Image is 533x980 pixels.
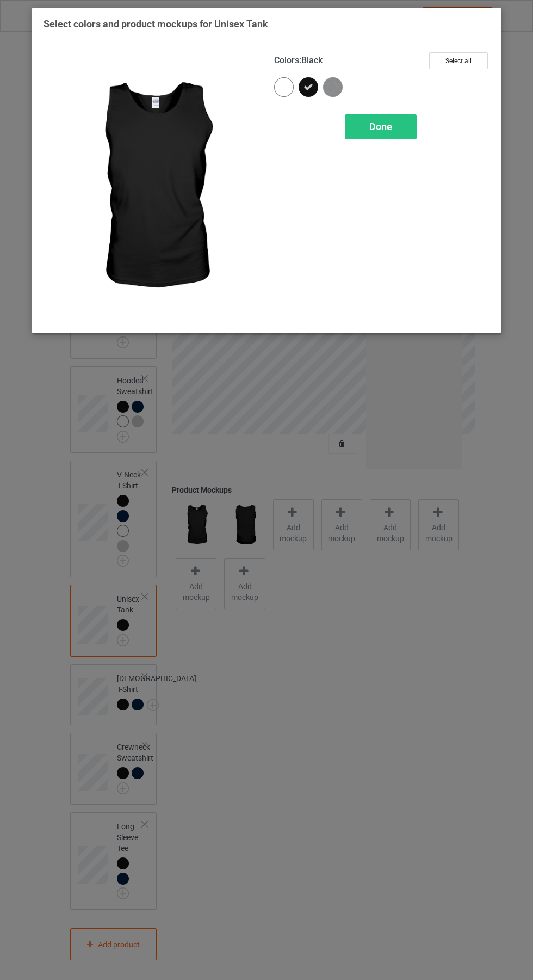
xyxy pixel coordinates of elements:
span: Select colors and product mockups for Unisex Tank [44,18,268,29]
img: regular.jpg [44,52,259,322]
button: Select all [429,52,488,69]
img: heather_texture.png [323,77,343,97]
span: Done [369,121,392,132]
span: Black [301,55,323,65]
h4: : [274,55,323,66]
span: Colors [274,55,299,65]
